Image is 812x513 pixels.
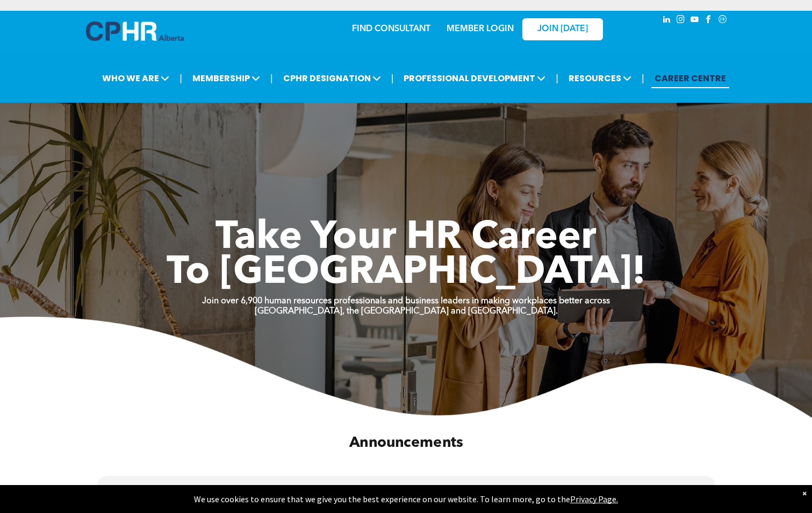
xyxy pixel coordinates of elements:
[202,297,610,305] strong: Join over 6,900 human resources professionals and business leaders in making workplaces better ac...
[570,494,618,504] a: Privacy Page.
[661,13,673,28] a: linkedin
[556,67,558,89] li: |
[270,67,273,89] li: |
[447,25,514,33] a: MEMBER LOGIN
[391,67,394,89] li: |
[352,25,430,33] a: FIND CONSULTANT
[179,67,182,89] li: |
[189,68,263,88] span: MEMBERSHIP
[689,13,701,28] a: youtube
[675,13,687,28] a: instagram
[215,219,597,258] span: Take Your HR Career
[167,254,646,293] span: To [GEOGRAPHIC_DATA]!
[280,68,384,88] span: CPHR DESIGNATION
[86,22,184,41] img: A blue and white logo for cp alberta
[400,68,549,88] span: PROFESSIONAL DEVELOPMENT
[651,68,729,88] a: CAREER CENTRE
[717,13,729,28] a: Social network
[522,18,603,40] a: JOIN [DATE]
[349,436,463,451] span: Announcements
[565,68,635,88] span: RESOURCES
[802,488,807,498] div: Dismiss notification
[99,68,173,88] span: WHO WE ARE
[537,24,588,34] span: JOIN [DATE]
[703,13,715,28] a: facebook
[255,307,558,316] strong: [GEOGRAPHIC_DATA], the [GEOGRAPHIC_DATA] and [GEOGRAPHIC_DATA].
[642,67,644,89] li: |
